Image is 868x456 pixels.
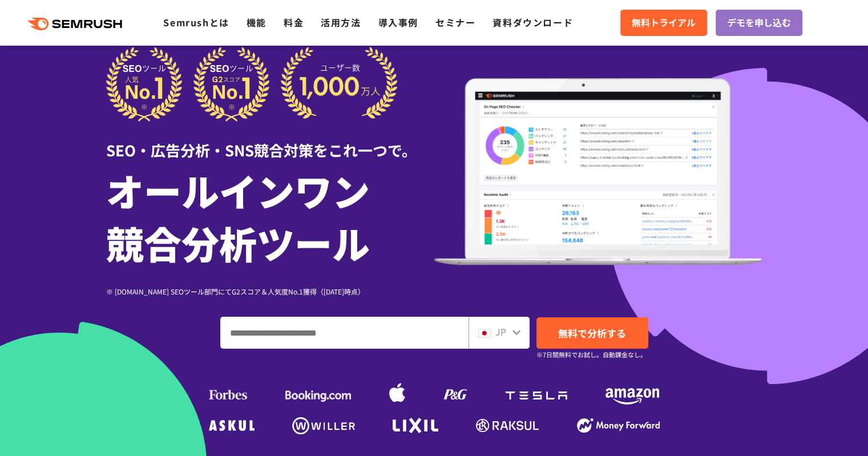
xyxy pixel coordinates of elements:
[620,10,707,36] a: 無料トライアル
[492,15,573,29] a: 資料ダウンロード
[536,349,647,360] small: ※7日間無料でお試し。自動課金なし。
[106,164,434,269] h1: オールインワン 競合分析ツール
[536,317,648,349] a: 無料で分析する
[378,15,418,29] a: 導入事例
[284,15,304,29] a: 料金
[558,326,626,340] span: 無料で分析する
[106,122,434,161] div: SEO・広告分析・SNS競合対策をこれ一つで。
[716,10,802,36] a: デモを申し込む
[632,15,696,30] span: 無料トライアル
[163,15,229,29] a: Semrushとは
[495,325,506,338] span: JP
[727,15,791,30] span: デモを申し込む
[435,15,475,29] a: セミナー
[221,317,468,348] input: ドメイン、キーワードまたはURLを入力してください
[106,286,434,297] div: ※ [DOMAIN_NAME] SEOツール部門にてG2スコア＆人気度No.1獲得（[DATE]時点）
[247,15,267,29] a: 機能
[321,15,361,29] a: 活用方法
